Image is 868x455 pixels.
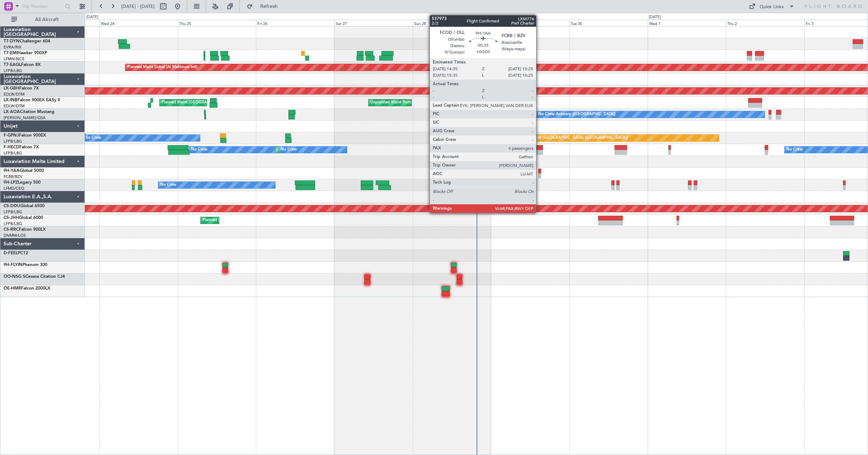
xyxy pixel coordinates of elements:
div: Planned Maint Dubai (Al Maktoum Intl) [127,62,197,73]
button: All Aircraft [8,14,77,25]
a: LFMD/CEQ [4,186,24,191]
a: OE-HMRFalcon 2000LX [4,286,50,291]
a: LFPB/LBG [4,150,22,156]
a: EDLW/DTM [4,92,25,97]
div: No Crew Antwerp ([GEOGRAPHIC_DATA]) [538,109,616,120]
div: No Crew [160,180,176,190]
a: CS-JHHGlobal 6000 [4,216,43,220]
a: LX-INBFalcon 900EX EASy II [4,98,60,102]
div: Planned Maint [GEOGRAPHIC_DATA] ([GEOGRAPHIC_DATA]) [202,215,315,226]
div: [DATE] [649,14,661,20]
a: EVRA/RIX [4,45,21,50]
span: CS-DOU [4,204,20,208]
input: Trip Number [22,1,63,12]
span: All Aircraft [19,17,75,22]
span: F-HECD [4,145,19,149]
a: LFPB/LBG [4,139,22,144]
span: Refresh [254,4,284,9]
span: T7-EMI [4,51,17,55]
span: [DATE] - [DATE] [121,3,155,10]
a: FCBB/BZV [4,174,22,179]
button: Refresh [243,1,286,12]
a: T7-DYNChallenger 604 [4,39,50,44]
a: D-FEELPC12 [4,251,28,255]
div: Tue 30 [569,20,648,26]
div: Unplanned Maint Roma (Ciampino) [370,97,434,108]
div: Fri 26 [256,20,334,26]
span: LX-GBH [4,86,19,91]
div: [DATE] [86,14,98,20]
button: Quick Links [745,1,798,12]
span: T7-DYN [4,39,20,44]
a: 9H-YAAGlobal 5000 [4,169,44,173]
span: LX-INB [4,98,17,102]
a: LFPB/LBG [4,221,22,226]
a: DNMM/LOS [4,233,26,238]
span: 9H-YAA [4,169,20,173]
div: No Crew [786,144,803,155]
div: No Crew [85,133,101,143]
a: F-HECDFalcon 7X [4,145,39,149]
a: T7-EMIHawker 900XP [4,51,47,55]
div: Wed 24 [99,20,178,26]
span: D-FEEL [4,251,18,255]
span: CS-JHH [4,216,19,220]
a: [PERSON_NAME]/QSA [4,115,46,121]
div: Sun 28 [413,20,491,26]
div: Mon 29 [491,20,569,26]
div: Sat 27 [334,20,413,26]
div: Wed 1 [648,20,726,26]
span: OE-HMR [4,286,21,291]
a: 9H-LPZLegacy 500 [4,180,41,185]
div: Planned Maint [GEOGRAPHIC_DATA] ([GEOGRAPHIC_DATA]) [515,133,628,143]
span: OO-NSG S [4,275,25,279]
span: 9H-LPZ [4,180,18,185]
span: T7-EAGL [4,63,21,67]
div: Quick Links [760,4,784,11]
div: Thu 2 [726,20,804,26]
a: OO-NSG SCessna Citation CJ4 [4,275,65,279]
a: CS-RRCFalcon 900LX [4,227,46,232]
span: F-GPNJ [4,133,19,138]
div: Thu 25 [178,20,256,26]
a: 9H-FLYINPhenom 300 [4,263,47,267]
a: LX-AOACitation Mustang [4,110,55,114]
a: LFPB/LBG [4,209,22,215]
a: T7-EAGLFalcon 8X [4,63,41,67]
span: CS-RRC [4,227,19,232]
a: LFMN/NCE [4,56,25,62]
span: LX-AOA [4,110,20,114]
a: CS-DOUGlobal 6500 [4,204,45,208]
div: No Crew [281,144,297,155]
a: F-GPNJFalcon 900EX [4,133,46,138]
span: 9H-FLYIN [4,263,22,267]
a: LX-GBHFalcon 7X [4,86,39,91]
div: Planned Maint [GEOGRAPHIC_DATA] ([GEOGRAPHIC_DATA]) [161,97,274,108]
a: LFPB/LBG [4,68,22,73]
div: No Crew [191,144,207,155]
a: EDLW/DTM [4,103,25,109]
